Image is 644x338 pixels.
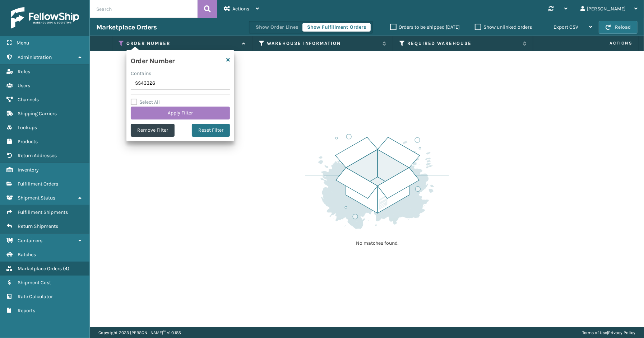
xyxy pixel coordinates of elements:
span: Menu [17,40,29,46]
span: Roles [18,69,30,75]
h3: Marketplace Orders [96,23,157,32]
span: Export CSV [553,24,578,30]
a: Terms of Use [582,330,607,335]
span: ( 4 ) [63,266,69,272]
label: Order Number [126,40,238,47]
a: Privacy Policy [608,330,635,335]
span: Rate Calculator [18,294,53,300]
span: Shipping Carriers [18,111,57,117]
label: Show unlinked orders [475,24,532,30]
span: Products [18,139,38,145]
span: Fulfillment Shipments [18,209,68,215]
span: Actions [232,6,249,12]
button: Apply Filter [131,107,230,119]
label: Select All [131,99,160,105]
span: Shipment Status [18,195,55,201]
label: Warehouse Information [267,40,379,47]
span: Containers [18,238,42,244]
p: Copyright 2023 [PERSON_NAME]™ v 1.0.185 [98,327,181,338]
button: Reset Filter [192,124,230,137]
img: logo [11,7,79,29]
span: Marketplace Orders [18,266,62,272]
span: Return Shipments [18,223,58,229]
span: Administration [18,54,52,60]
button: Reload [599,21,638,34]
div: | [582,327,635,338]
label: Orders to be shipped [DATE] [390,24,460,30]
button: Remove Filter [131,124,175,137]
span: Shipment Cost [18,280,51,286]
span: Return Addresses [18,152,57,159]
span: Inventory [18,167,39,173]
span: Users [18,83,30,89]
span: Actions [536,37,637,49]
input: Type the text you wish to filter on [131,77,230,90]
span: Reports [18,308,35,314]
span: Lookups [18,125,37,131]
span: Channels [18,97,39,103]
button: Show Fulfillment Orders [302,23,371,32]
span: Batches [18,252,36,258]
label: Required Warehouse [407,40,519,47]
label: Contains [131,70,151,77]
h4: Order Number [131,55,174,65]
span: Fulfillment Orders [18,181,58,187]
button: Show Order Lines [251,23,303,32]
